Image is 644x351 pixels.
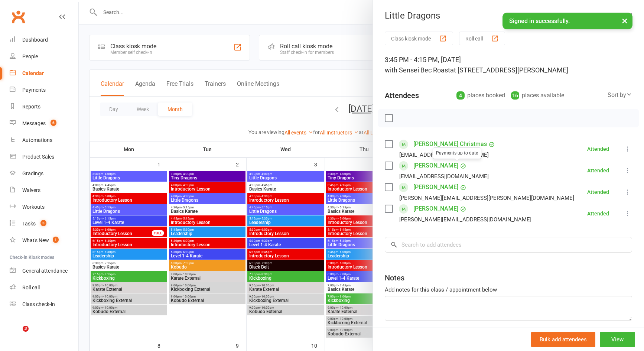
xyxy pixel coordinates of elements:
div: Product Sales [22,154,54,160]
div: Tasks [22,221,36,227]
a: Class kiosk mode [10,296,78,313]
a: Roll call [10,279,78,296]
div: Calendar [22,70,44,76]
div: Attended [587,211,609,216]
a: [PERSON_NAME] Christmas [413,138,487,150]
a: Tasks 3 [10,215,78,232]
div: Attended [587,168,609,173]
div: Payments up to date [433,147,481,159]
span: 3 [40,220,46,226]
div: Gradings [22,170,43,176]
div: Messages [22,120,46,126]
span: at [STREET_ADDRESS][PERSON_NAME] [450,66,568,74]
button: View [600,332,635,347]
div: [EMAIL_ADDRESS][DOMAIN_NAME] [399,172,489,181]
a: Payments [10,82,78,98]
span: Signed in successfully. [509,17,570,25]
a: [PERSON_NAME] [413,160,458,172]
a: Dashboard [10,32,78,48]
div: Notes [385,273,404,283]
div: Class check-in [22,301,55,307]
div: Waivers [22,187,40,193]
div: Sort by [608,90,632,100]
a: Reports [10,98,78,115]
a: Workouts [10,199,78,215]
div: General attendance [22,268,68,274]
button: Roll call [459,32,505,45]
a: Messages 6 [10,115,78,132]
span: 6 [51,120,56,126]
a: Waivers [10,182,78,199]
div: Workouts [22,204,45,210]
div: 16 [511,91,519,100]
div: What's New [22,237,49,243]
div: People [22,53,38,59]
div: Payments [22,87,46,93]
a: People [10,48,78,65]
span: 1 [53,237,59,243]
div: [PERSON_NAME][EMAIL_ADDRESS][DOMAIN_NAME] [399,215,531,224]
a: [PERSON_NAME] [413,203,458,215]
div: 4 [456,91,465,100]
div: Roll call [22,285,40,290]
button: Class kiosk mode [385,32,453,45]
a: Clubworx [9,7,27,26]
div: Reports [22,104,40,110]
span: with Sensei Bec Roast [385,66,450,74]
a: General attendance kiosk mode [10,263,78,279]
a: Calendar [10,65,78,82]
div: Attended [587,146,609,152]
input: Search to add attendees [385,237,632,253]
div: 3:45 PM - 4:15 PM, [DATE] [385,55,632,75]
a: Product Sales [10,149,78,165]
a: What's New1 [10,232,78,249]
div: Attended [587,189,609,195]
div: Add notes for this class / appointment below [385,285,632,294]
div: places booked [456,90,505,101]
div: [PERSON_NAME][EMAIL_ADDRESS][PERSON_NAME][DOMAIN_NAME] [399,193,574,203]
button: Bulk add attendees [531,332,595,347]
div: Dashboard [22,37,48,43]
div: Little Dragons [373,10,644,21]
div: [EMAIL_ADDRESS][DOMAIN_NAME] [399,150,489,160]
button: × [618,13,631,29]
iframe: Intercom live chat [7,326,25,344]
a: Gradings [10,165,78,182]
div: Attendees [385,90,419,101]
div: places available [511,90,564,101]
div: Automations [22,137,52,143]
a: Automations [10,132,78,149]
a: [PERSON_NAME] [413,181,458,193]
span: 3 [23,326,29,332]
